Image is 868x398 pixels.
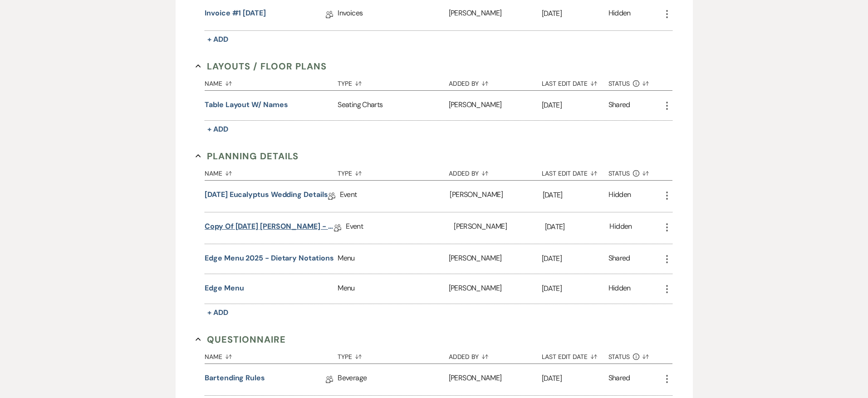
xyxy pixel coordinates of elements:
a: Copy of [DATE] [PERSON_NAME] - Eucalyptus Wedding Details [205,221,334,235]
div: Menu [338,274,448,304]
button: Last Edit Date [542,346,608,364]
button: Type [338,346,448,364]
button: + Add [205,33,231,46]
p: [DATE] [542,8,608,20]
span: Status [608,80,630,87]
div: Hidden [608,8,631,22]
a: Bartending Rules [205,373,265,387]
button: Edge Menu 2025 - Dietary Notations [205,253,333,264]
button: + Add [205,306,231,319]
button: Added By [449,73,542,90]
p: [DATE] [542,253,608,265]
div: [PERSON_NAME] [449,91,542,120]
p: [DATE] [542,373,608,384]
button: Last Edit Date [542,163,608,180]
span: + Add [207,308,228,317]
button: Added By [449,346,542,364]
div: Hidden [609,221,632,235]
div: Event [340,181,450,212]
div: [PERSON_NAME] [454,212,544,244]
button: Last Edit Date [542,73,608,90]
p: [DATE] [543,189,609,201]
button: Name [205,163,338,180]
div: Hidden [608,283,631,295]
span: + Add [207,34,228,44]
span: Status [608,354,630,360]
div: Event [346,212,454,244]
button: Name [205,346,338,364]
button: Table Layout w/ names [205,99,288,110]
button: Status [608,73,662,90]
p: [DATE] [545,221,610,233]
div: [PERSON_NAME] [449,244,542,274]
p: [DATE] [542,283,608,295]
div: Shared [608,373,630,387]
button: Type [338,163,448,180]
span: + Add [207,124,228,134]
button: Planning Details [196,149,299,163]
div: Seating Charts [338,91,448,120]
button: Questionnaire [196,333,286,346]
button: Added By [449,163,542,180]
span: Status [608,170,630,177]
div: Beverage [338,364,448,395]
button: + Add [205,123,231,136]
a: Invoice #1 [DATE] [205,8,266,22]
p: [DATE] [542,99,608,111]
div: Shared [608,253,630,265]
button: Name [205,73,338,90]
button: Status [608,163,662,180]
button: Status [608,346,662,364]
div: Menu [338,244,448,274]
div: Shared [608,99,630,112]
div: [PERSON_NAME] [450,181,542,212]
div: [PERSON_NAME] [449,364,542,395]
button: Type [338,73,448,90]
div: Hidden [608,189,631,203]
button: Edge Menu [205,283,244,294]
div: [PERSON_NAME] [449,274,542,304]
a: [DATE] Eucalyptus Wedding Details [205,189,328,203]
button: Layouts / Floor Plans [196,59,327,73]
